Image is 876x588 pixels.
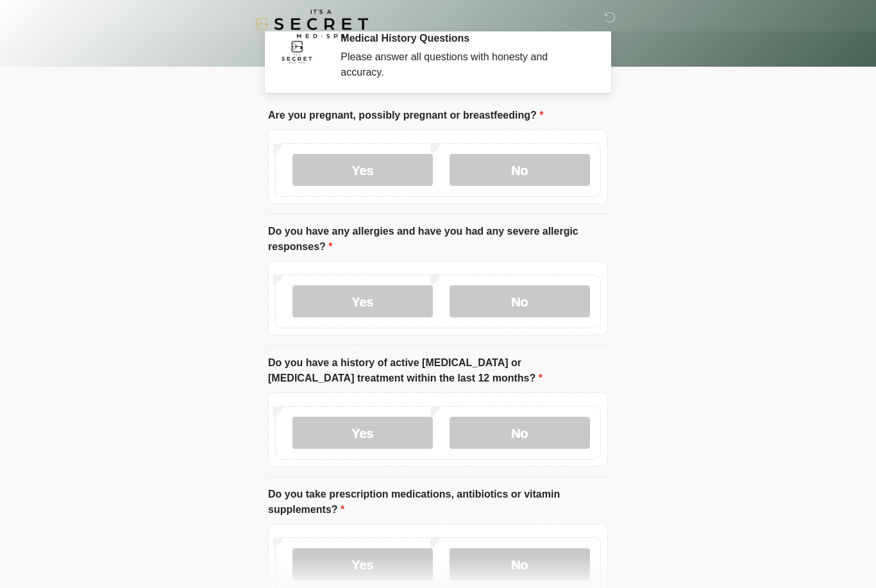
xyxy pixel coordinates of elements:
[292,286,433,318] label: Yes
[450,417,590,449] label: No
[292,155,433,187] label: Yes
[268,224,608,255] label: Do you have any allergies and have you had any severe allergic responses?
[255,10,368,38] img: It's A Secret Med Spa Logo
[268,108,543,124] label: Are you pregnant, possibly pregnant or breastfeeding?
[341,50,589,81] div: Please answer all questions with honesty and accuracy.
[292,417,433,449] label: Yes
[292,549,433,581] label: Yes
[450,549,590,581] label: No
[450,286,590,318] label: No
[268,487,608,518] label: Do you take prescription medications, antibiotics or vitamin supplements?
[268,356,608,387] label: Do you have a history of active [MEDICAL_DATA] or [MEDICAL_DATA] treatment within the last 12 mon...
[278,33,316,71] img: Agent Avatar
[450,155,590,187] label: No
